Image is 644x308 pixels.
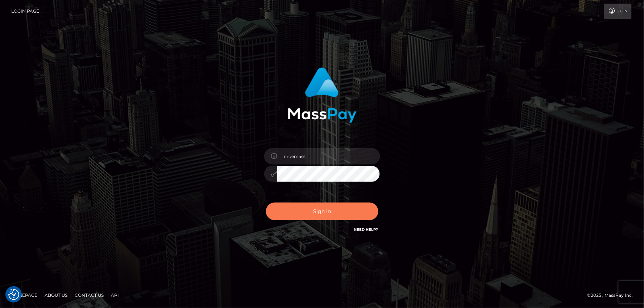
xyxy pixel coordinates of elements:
a: Contact Us [72,290,107,301]
button: Consent Preferences [8,289,19,300]
a: API [108,290,122,301]
div: © 2025 , MassPay Inc. [587,291,639,299]
a: Login [604,4,632,19]
a: Homepage [8,290,40,301]
img: Revisit consent button [8,289,19,300]
img: MassPay Login [288,67,357,123]
a: Need Help? [354,227,378,232]
a: About Us [42,290,70,301]
button: Sign in [266,203,378,220]
input: Username... [277,148,380,165]
a: Login Page [11,4,39,19]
